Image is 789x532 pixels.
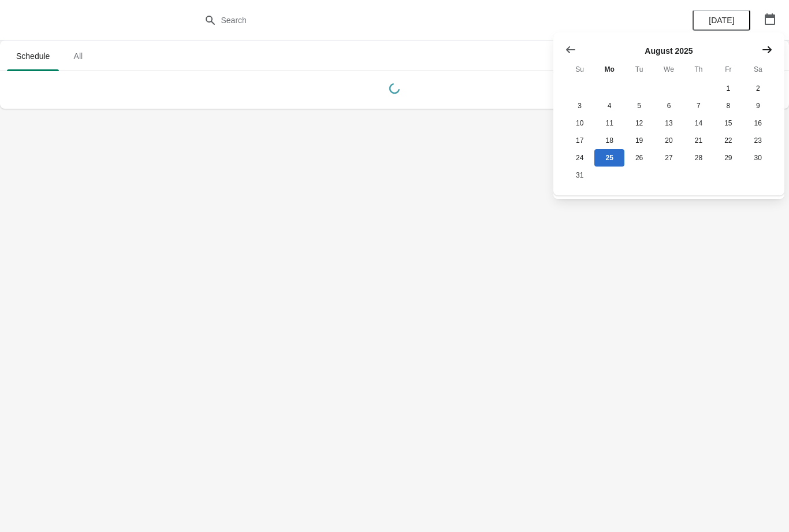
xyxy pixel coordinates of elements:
input: Search [221,10,592,31]
button: Thursday August 21 2025 [684,132,713,149]
button: Tuesday August 19 2025 [624,132,654,149]
th: Thursday [684,59,713,80]
button: Sunday August 24 2025 [565,149,594,167]
button: Wednesday August 27 2025 [654,149,683,167]
button: Saturday August 2 2025 [743,80,773,97]
button: Monday August 4 2025 [594,97,624,114]
button: Saturday August 23 2025 [743,132,773,149]
th: Friday [713,59,743,80]
button: Sunday August 10 2025 [565,114,594,132]
button: Show previous month, July 2025 [560,39,581,60]
button: Friday August 15 2025 [713,114,743,132]
button: Tuesday August 12 2025 [624,114,654,132]
button: Sunday August 31 2025 [565,167,594,184]
th: Tuesday [624,59,654,80]
button: Saturday August 9 2025 [743,97,773,114]
span: Schedule [7,46,59,66]
button: Thursday August 28 2025 [684,149,713,167]
button: Tuesday August 5 2025 [624,97,654,114]
span: All [64,46,92,66]
button: Saturday August 16 2025 [743,114,773,132]
button: Show next month, September 2025 [757,39,777,60]
button: Friday August 1 2025 [713,80,743,97]
th: Monday [594,59,624,80]
th: Saturday [743,59,773,80]
button: Thursday August 7 2025 [684,97,713,114]
button: Monday August 18 2025 [594,132,624,149]
button: Friday August 29 2025 [713,149,743,167]
button: Friday August 22 2025 [713,132,743,149]
button: Wednesday August 20 2025 [654,132,683,149]
button: [DATE] [693,10,750,31]
button: Friday August 8 2025 [713,97,743,114]
th: Wednesday [654,59,683,80]
button: Thursday August 14 2025 [684,114,713,132]
span: [DATE] [709,16,734,25]
button: Tuesday August 26 2025 [624,149,654,167]
th: Sunday [565,59,594,80]
button: Saturday August 30 2025 [743,149,773,167]
button: Sunday August 17 2025 [565,132,594,149]
button: Wednesday August 13 2025 [654,114,683,132]
button: Sunday August 3 2025 [565,97,594,114]
button: Wednesday August 6 2025 [654,97,683,114]
button: Monday August 11 2025 [594,114,624,132]
button: Today Monday August 25 2025 [594,149,624,167]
